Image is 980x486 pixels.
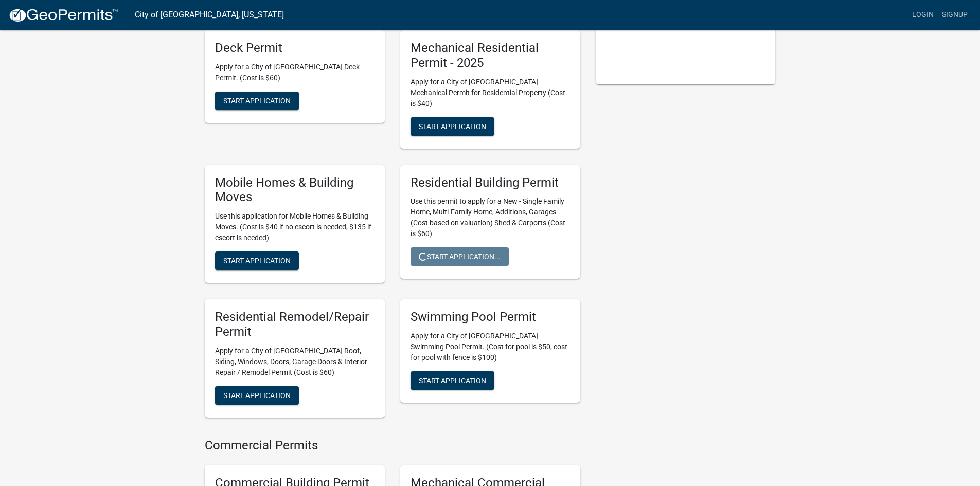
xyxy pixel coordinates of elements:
button: Start Application [215,92,299,110]
span: Start Application [223,257,291,265]
a: Signup [938,5,972,25]
p: Apply for a City of [GEOGRAPHIC_DATA] Roof, Siding, Windows, Doors, Garage Doors & Interior Repai... [215,346,375,378]
p: Apply for a City of [GEOGRAPHIC_DATA] Mechanical Permit for Residential Property (Cost is $40) [411,77,570,109]
h5: Residential Remodel/Repair Permit [215,310,375,339]
p: Use this permit to apply for a New - Single Family Home, Multi-Family Home, Additions, Garages (C... [411,196,570,239]
button: Start Application [411,117,494,136]
span: Start Application [223,391,291,399]
button: Start Application [215,386,299,405]
button: Start Application [411,371,494,390]
h5: Swimming Pool Permit [411,310,570,325]
p: Apply for a City of [GEOGRAPHIC_DATA] Deck Permit. (Cost is $60) [215,62,375,83]
p: Use this application for Mobile Homes & Building Moves. (Cost is $40 if no escort is needed, $135... [215,211,375,243]
button: Start Application [215,251,299,270]
h5: Deck Permit [215,41,375,56]
button: Start Application... [411,247,509,266]
a: City of [GEOGRAPHIC_DATA], [US_STATE] [135,6,284,24]
a: Login [908,5,938,25]
span: Start Application... [419,253,501,261]
h4: Commercial Permits [205,438,580,453]
p: Apply for a City of [GEOGRAPHIC_DATA] Swimming Pool Permit. (Cost for pool is $50, cost for pool ... [411,331,570,363]
h5: Residential Building Permit [411,175,570,190]
h5: Mechanical Residential Permit - 2025 [411,41,570,70]
span: Start Application [419,122,486,130]
h5: Mobile Homes & Building Moves [215,175,375,205]
span: Start Application [223,96,291,104]
span: Start Application [419,376,486,384]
